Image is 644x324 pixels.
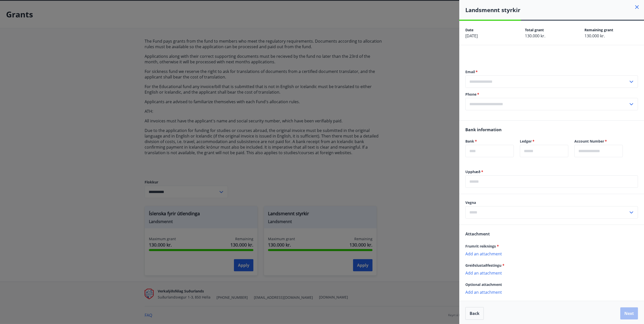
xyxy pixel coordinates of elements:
[465,69,638,74] label: Email
[465,251,638,256] p: Add an attachment
[465,33,478,39] span: [DATE]
[525,33,545,39] span: 130.000 kr.
[465,282,502,287] span: Optional attachment
[465,244,499,249] span: Frumrit reiknings
[465,169,638,174] label: Upphæð
[465,289,638,294] p: Add an attachment
[465,175,638,188] div: Upphæð
[465,127,502,132] span: Bank information
[584,28,613,32] span: Remaining grant
[465,28,473,32] span: Date
[465,270,638,275] p: Add an attachment
[465,231,490,237] span: Attachment
[465,263,504,268] span: Greiðslustaðfestingu
[465,92,638,97] label: Phone
[465,200,638,205] label: Vegna
[525,28,544,32] span: Total grant
[584,33,605,39] span: 130.000 kr.
[465,6,644,14] h4: Landsmennt styrkir
[520,139,568,144] label: Ledger
[574,139,623,144] label: Account Number
[465,139,514,144] label: Bank
[465,307,484,320] button: Back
